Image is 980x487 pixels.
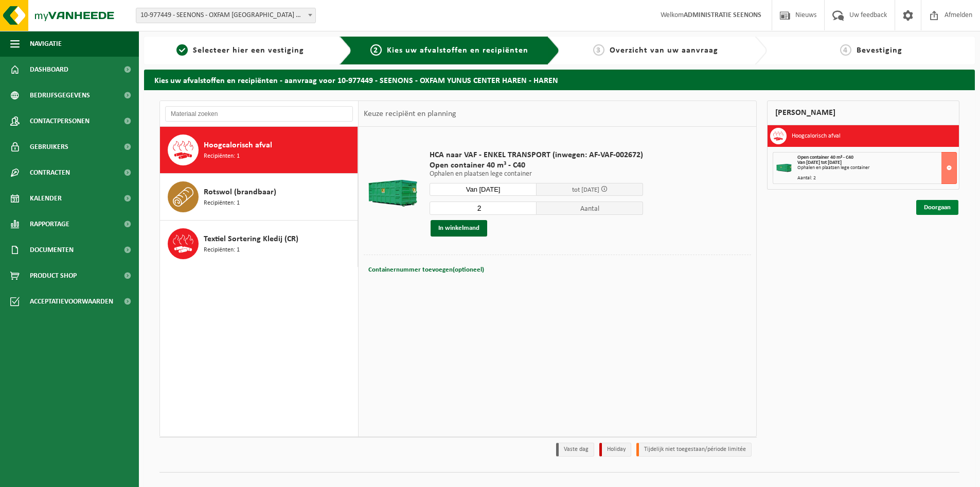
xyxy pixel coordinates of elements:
a: Doorgaan [916,200,958,215]
span: Contactpersonen [30,108,90,134]
span: Overzicht van uw aanvraag [610,46,718,55]
div: [PERSON_NAME] [767,100,959,125]
span: Containernummer toevoegen(optioneel) [368,266,484,273]
span: 10-977449 - SEENONS - OXFAM YUNUS CENTER HAREN - HAREN [136,8,316,23]
button: In winkelmand [431,220,487,237]
div: Ophalen en plaatsen lege container [797,165,956,171]
span: HCA naar VAF - ENKEL TRANSPORT (inwegen: AF-VAF-002672) [430,150,643,160]
h3: Hoogcalorisch afval [792,128,841,144]
p: Ophalen en plaatsen lege container [430,171,643,178]
span: Product Shop [30,263,77,289]
span: Textiel Sortering Kledij (CR) [204,233,298,245]
span: Navigatie [30,31,62,57]
strong: ADMINISTRATIE SEENONS [684,11,761,19]
h2: Kies uw afvalstoffen en recipiënten - aanvraag voor 10-977449 - SEENONS - OXFAM YUNUS CENTER HARE... [144,70,975,90]
span: 4 [840,44,851,56]
span: 2 [370,44,382,56]
span: 1 [176,44,188,56]
span: Recipiënten: 1 [204,245,240,255]
span: Recipiënten: 1 [204,198,240,208]
span: Open container 40 m³ - C40 [430,160,643,171]
button: Containernummer toevoegen(optioneel) [367,263,485,277]
span: Kies uw afvalstoffen en recipiënten [387,46,528,55]
div: Aantal: 2 [797,176,956,181]
div: Keuze recipiënt en planning [359,101,461,127]
a: 1Selecteer hier een vestiging [149,44,331,57]
input: Selecteer datum [430,183,537,196]
span: Rapportage [30,211,69,237]
span: Bevestiging [857,46,902,55]
span: Rotswol (brandbaar) [204,186,276,198]
button: Textiel Sortering Kledij (CR) Recipiënten: 1 [160,221,358,267]
li: Holiday [599,443,631,457]
li: Tijdelijk niet toegestaan/période limitée [636,443,752,457]
span: Hoogcalorisch afval [204,139,272,152]
span: Gebruikers [30,134,68,160]
button: Rotswol (brandbaar) Recipiënten: 1 [160,174,358,221]
span: Acceptatievoorwaarden [30,289,113,314]
span: 3 [593,44,604,56]
span: Bedrijfsgegevens [30,82,90,108]
input: Materiaal zoeken [165,106,353,122]
span: Recipiënten: 1 [204,152,240,161]
span: tot [DATE] [572,187,599,193]
span: Contracten [30,160,70,186]
span: Selecteer hier een vestiging [193,46,304,55]
strong: Van [DATE] tot [DATE] [797,160,842,165]
span: 10-977449 - SEENONS - OXFAM YUNUS CENTER HAREN - HAREN [136,8,315,23]
span: Open container 40 m³ - C40 [797,155,853,160]
span: Documenten [30,237,74,263]
span: Aantal [537,201,644,215]
button: Hoogcalorisch afval Recipiënten: 1 [160,127,358,174]
li: Vaste dag [556,443,594,457]
span: Kalender [30,186,62,211]
span: Dashboard [30,57,68,82]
